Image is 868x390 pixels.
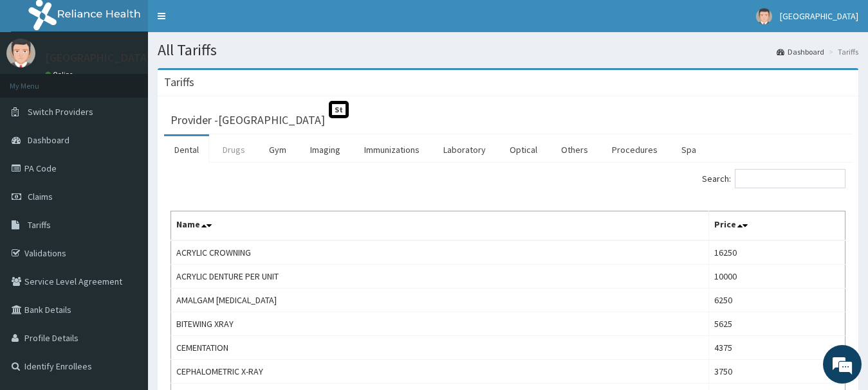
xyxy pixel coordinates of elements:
th: Name [171,211,709,241]
span: Tariffs [28,219,51,231]
td: ACRYLIC CROWNING [171,240,709,265]
a: Others [551,136,598,163]
th: Price [708,211,845,241]
a: Gym [259,136,297,163]
img: User Image [756,8,772,24]
a: Dental [164,136,209,163]
a: Laboratory [433,136,496,163]
td: 16250 [708,240,845,265]
h3: Tariffs [164,76,194,88]
a: Online [45,70,76,79]
a: Spa [671,136,706,163]
a: Optical [499,136,548,163]
h1: All Tariffs [158,42,858,58]
a: Imaging [300,136,351,163]
a: Drugs [212,136,255,163]
td: CEPHALOMETRIC X-RAY [171,360,709,384]
h3: Provider - [GEOGRAPHIC_DATA] [171,114,325,126]
input: Search: [735,169,845,188]
td: 10000 [708,265,845,288]
td: 5625 [708,312,845,336]
td: 6250 [708,288,845,312]
td: 3750 [708,360,845,384]
span: Claims [28,191,53,202]
td: ACRYLIC DENTURE PER UNIT [171,265,709,288]
a: Dashboard [777,46,824,57]
td: 4375 [708,336,845,360]
span: [GEOGRAPHIC_DATA] [780,10,858,22]
a: Procedures [602,136,668,163]
span: St [329,101,349,118]
img: User Image [6,39,35,67]
li: Tariffs [826,46,858,57]
span: Dashboard [28,134,69,146]
label: Search: [702,169,845,188]
a: Immunizations [354,136,430,163]
td: CEMENTATION [171,336,709,360]
td: BITEWING XRAY [171,312,709,336]
p: [GEOGRAPHIC_DATA] [45,52,151,64]
span: Switch Providers [28,106,93,118]
td: AMALGAM [MEDICAL_DATA] [171,288,709,312]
